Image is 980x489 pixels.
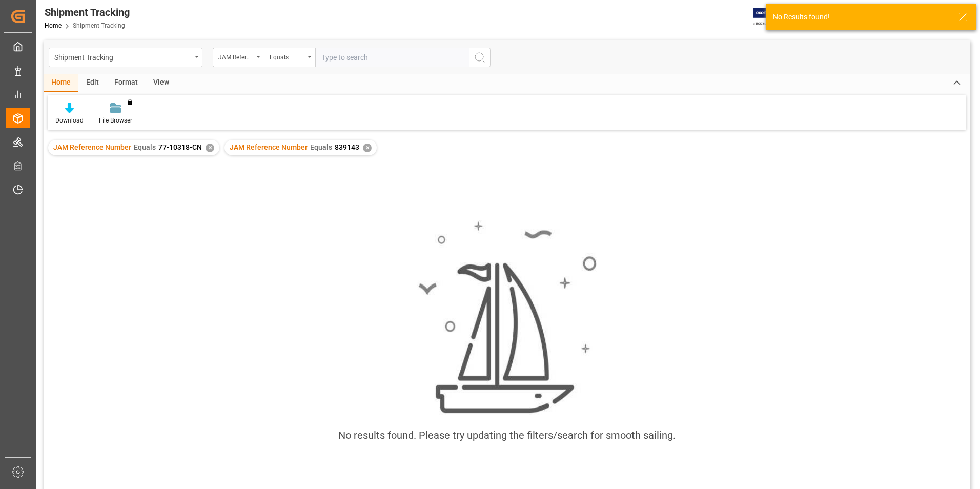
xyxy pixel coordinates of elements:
div: Format [107,74,146,92]
button: open menu [49,48,202,67]
div: Shipment Tracking [54,50,191,63]
img: Exertis%20JAM%20-%20Email%20Logo.jpg_1722504956.jpg [753,8,789,26]
input: Type to search [315,48,469,67]
button: search button [469,48,491,67]
a: Home [45,22,62,29]
div: Edit [78,74,107,92]
div: Equals [270,50,304,62]
div: No results found. Please try updating the filters/search for smooth sailing. [338,427,676,443]
img: smooth_sailing.jpeg [417,220,597,416]
button: open menu [264,48,315,67]
span: 77-10318-CN [158,143,202,151]
div: ✕ [363,144,372,152]
div: JAM Reference Number [218,50,253,62]
div: Home [44,74,78,92]
span: 839143 [335,143,359,151]
div: View [146,74,177,92]
span: Equals [310,143,332,151]
div: ✕ [206,144,214,152]
button: open menu [213,48,264,67]
span: JAM Reference Number [230,143,308,151]
span: Equals [134,143,156,151]
div: Shipment Tracking [45,5,130,20]
span: JAM Reference Number [53,143,131,151]
div: Download [55,116,84,125]
div: No Results found! [773,12,949,23]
